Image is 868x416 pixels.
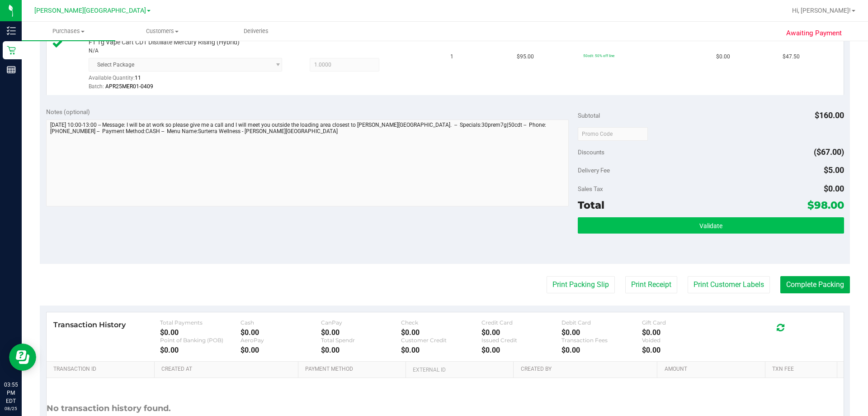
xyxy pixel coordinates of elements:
[521,366,654,373] a: Created By
[642,328,722,337] div: $0.00
[241,346,321,354] div: $0.00
[401,319,481,326] div: Check
[786,28,842,38] span: Awaiting Payment
[105,83,153,90] span: APR25MER01-0409
[578,167,610,174] span: Delivery Fee
[241,328,321,337] div: $0.00
[115,22,209,41] a: Customers
[481,328,562,337] div: $0.00
[814,147,844,157] span: ($67.00)
[4,381,18,405] p: 03:55 PM EDT
[7,26,16,35] inline-svg: Inventory
[116,27,208,35] span: Customers
[665,366,762,373] a: Amount
[321,328,401,337] div: $0.00
[547,276,615,293] button: Print Packing Slip
[824,184,844,193] span: $0.00
[583,53,614,58] span: 50cdt: 50% off line
[305,366,402,373] a: Payment Method
[241,337,321,344] div: AeroPay
[34,7,146,14] span: [PERSON_NAME][GEOGRAPHIC_DATA]
[561,346,642,354] div: $0.00
[160,328,241,337] div: $0.00
[450,53,453,61] span: 1
[46,108,90,115] span: Notes (optional)
[401,346,481,354] div: $0.00
[783,53,800,61] span: $47.50
[89,72,292,89] div: Available Quantity:
[772,366,833,373] a: Txn Fee
[642,346,722,354] div: $0.00
[22,22,115,41] a: Purchases
[7,65,16,74] inline-svg: Reports
[89,38,240,47] span: FT 1g Vape Cart CDT Distillate Mercury Rising (Hybrid)
[561,328,642,337] div: $0.00
[4,405,18,412] p: 08/25
[406,362,513,378] th: External ID
[401,328,481,337] div: $0.00
[401,337,481,344] div: Customer Credit
[578,199,604,211] span: Total
[321,319,401,326] div: CanPay
[642,337,722,344] div: Voided
[89,47,99,55] span: N/A
[688,276,770,293] button: Print Customer Labels
[89,83,104,90] span: Batch:
[824,165,844,175] span: $5.00
[716,53,730,61] span: $0.00
[481,319,562,326] div: Credit Card
[561,337,642,344] div: Transaction Fees
[160,346,241,354] div: $0.00
[9,344,36,371] iframe: Resource center
[578,112,600,119] span: Subtotal
[578,185,603,192] span: Sales Tax
[792,7,851,14] span: Hi, [PERSON_NAME]!
[160,319,241,326] div: Total Payments
[642,319,722,326] div: Gift Card
[578,127,648,141] input: Promo Code
[481,337,562,344] div: Issued Credit
[578,144,604,160] span: Discounts
[321,337,401,344] div: Total Spendr
[815,110,844,120] span: $160.00
[209,22,302,41] a: Deliveries
[231,27,281,35] span: Deliveries
[241,319,321,326] div: Cash
[22,27,115,35] span: Purchases
[699,222,722,230] span: Validate
[481,346,562,354] div: $0.00
[160,337,241,344] div: Point of Banking (POB)
[561,319,642,326] div: Debit Card
[7,46,16,55] inline-svg: Retail
[625,276,677,293] button: Print Receipt
[53,366,151,373] a: Transaction ID
[807,199,844,211] span: $98.00
[780,276,850,293] button: Complete Packing
[321,346,401,354] div: $0.00
[517,53,534,61] span: $95.00
[578,217,844,234] button: Validate
[135,75,141,81] span: 11
[161,366,294,373] a: Created At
